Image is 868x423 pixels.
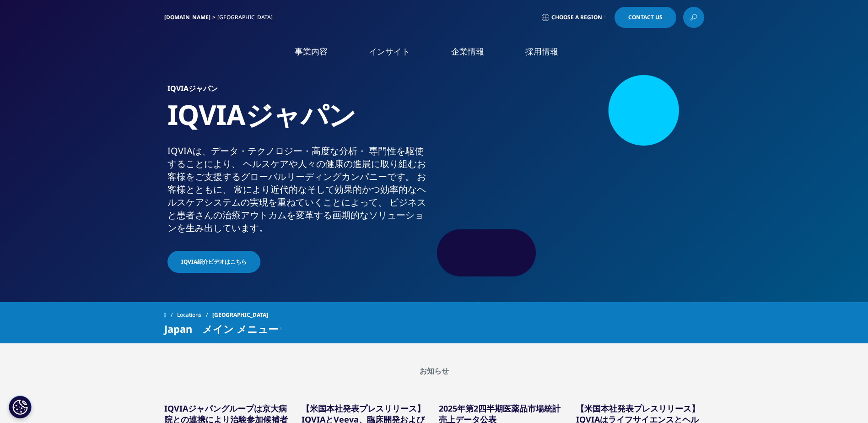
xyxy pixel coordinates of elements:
[241,32,704,76] nav: Primary
[167,251,260,273] a: IQVIA紹介ビデオはこちら
[217,14,276,21] div: [GEOGRAPHIC_DATA]
[525,46,558,57] a: 採用情報
[551,14,602,21] span: Choose a Region
[369,46,410,57] a: インサイト
[9,396,32,418] button: Cookie 設定
[164,323,278,334] span: Japan メイン メニュー
[615,7,676,28] a: Contact Us
[212,307,268,323] span: [GEOGRAPHIC_DATA]
[451,46,484,57] a: 企業情報
[177,307,212,323] a: Locations
[167,98,431,145] h1: IQVIAジャパン
[181,258,247,266] span: IQVIA紹介ビデオはこちら
[628,15,663,20] span: Contact Us
[167,85,431,98] h6: IQVIAジャパン
[164,366,704,375] h2: お知らせ
[164,13,210,21] a: [DOMAIN_NAME]
[295,46,328,57] a: 事業内容
[167,145,431,234] div: IQVIAは、​データ・​テクノロジー・​高度な​分析・​ 専門性を​駆使する​ことに​より、​ ヘルスケアや​人々の​健康の​進展に​取り組む​お客様を​ご支援​する​グローバル​リーディング...
[456,85,701,268] img: 873_asian-businesspeople-meeting-in-office.jpg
